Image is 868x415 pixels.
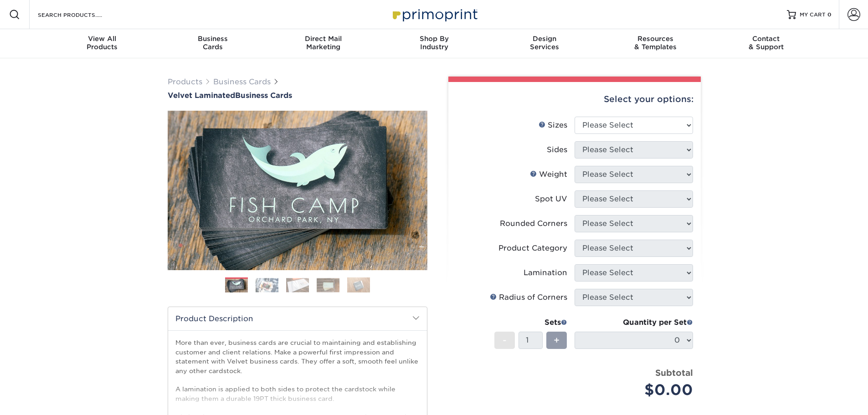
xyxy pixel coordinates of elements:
[379,35,489,51] div: Industry
[711,35,822,43] span: Contact
[347,277,370,293] img: Business Cards 05
[268,35,379,43] span: Direct Mail
[157,35,268,43] span: Business
[256,278,278,292] img: Business Cards 02
[157,35,268,51] div: Cards
[500,218,567,229] div: Rounded Corners
[711,29,822,58] a: Contact& Support
[286,278,309,292] img: Business Cards 03
[600,35,711,43] span: Resources
[600,35,711,51] div: & Templates
[317,278,339,292] img: Business Cards 04
[389,5,480,24] img: Primoprint
[168,91,235,100] span: Velvet Laminated
[379,35,489,43] span: Shop By
[37,9,126,20] input: SEARCH PRODUCTS.....
[456,82,693,117] div: Select your options:
[800,11,826,19] span: MY CART
[168,91,427,100] h1: Business Cards
[47,35,158,51] div: Products
[213,77,271,86] a: Business Cards
[575,317,693,328] div: Quantity per Set
[535,194,567,205] div: Spot UV
[168,61,427,320] img: Velvet Laminated 01
[47,35,158,43] span: View All
[827,11,832,18] span: 0
[503,333,507,347] span: -
[711,35,822,51] div: & Support
[554,333,560,347] span: +
[539,120,567,131] div: Sizes
[600,29,711,58] a: Resources& Templates
[268,29,379,58] a: Direct MailMarketing
[157,29,268,58] a: BusinessCards
[524,267,567,278] div: Lamination
[225,274,248,297] img: Business Cards 01
[547,144,567,155] div: Sides
[498,243,567,254] div: Product Category
[168,307,427,330] h2: Product Description
[655,368,693,378] strong: Subtotal
[47,29,158,58] a: View AllProducts
[490,292,567,303] div: Radius of Corners
[581,379,693,401] div: $0.00
[530,169,567,180] div: Weight
[379,29,489,58] a: Shop ByIndustry
[494,317,567,328] div: Sets
[168,91,427,100] a: Velvet LaminatedBusiness Cards
[168,77,202,86] a: Products
[489,29,600,58] a: DesignServices
[489,35,600,51] div: Services
[268,35,379,51] div: Marketing
[489,35,600,43] span: Design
